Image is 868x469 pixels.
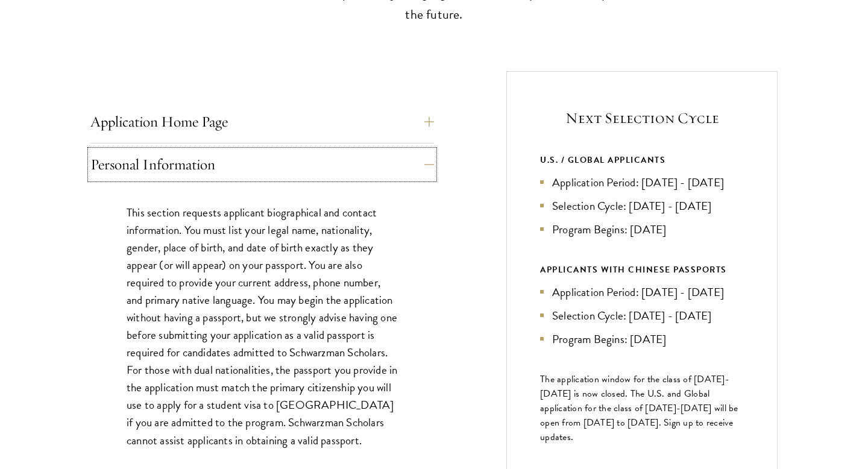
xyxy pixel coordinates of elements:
[540,108,744,128] h5: Next Selection Cycle
[90,150,434,179] button: Personal Information
[540,153,744,168] div: U.S. / GLOBAL APPLICANTS
[540,307,744,324] li: Selection Cycle: [DATE] - [DATE]
[540,283,744,301] li: Application Period: [DATE] - [DATE]
[540,262,744,277] div: APPLICANTS WITH CHINESE PASSPORTS
[540,197,744,215] li: Selection Cycle: [DATE] - [DATE]
[540,372,738,444] span: The application window for the class of [DATE]-[DATE] is now closed. The U.S. and Global applicat...
[540,330,744,348] li: Program Begins: [DATE]
[127,204,398,449] p: This section requests applicant biographical and contact information. You must list your legal na...
[90,107,434,136] button: Application Home Page
[540,174,744,191] li: Application Period: [DATE] - [DATE]
[540,221,744,238] li: Program Begins: [DATE]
